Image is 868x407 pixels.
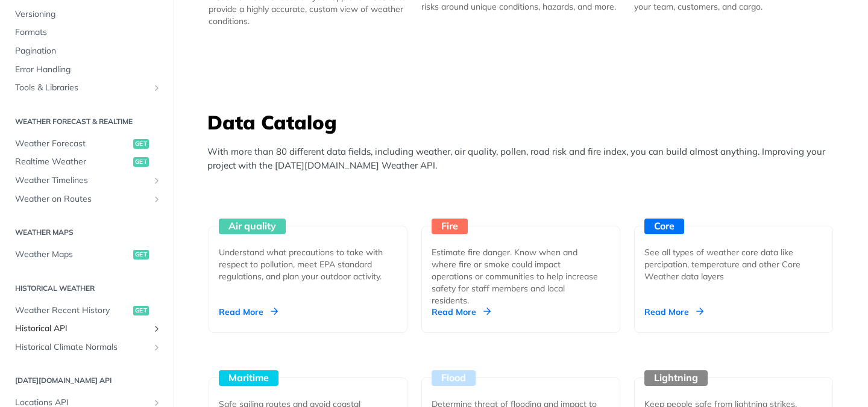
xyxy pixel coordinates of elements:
span: Weather Timelines [15,175,149,187]
p: With more than 80 different data fields, including weather, air quality, pollen, road risk and fi... [207,145,840,172]
div: Understand what precautions to take with respect to pollution, meet EPA standard regulations, and... [219,246,388,282]
a: Core See all types of weather core data like percipation, temperature and other Core Weather data... [629,181,838,333]
div: Lightning [644,370,708,386]
h2: Weather Forecast & realtime [9,116,165,127]
div: Fire [432,219,468,234]
h3: Data Catalog [207,109,840,135]
h2: Historical Weather [9,283,165,294]
a: Versioning [9,5,165,23]
span: Historical Climate Normals [15,341,149,353]
div: Read More [644,306,703,318]
span: get [133,306,149,315]
h2: [DATE][DOMAIN_NAME] API [9,375,165,386]
a: Weather TimelinesShow subpages for Weather Timelines [9,172,165,190]
a: Error Handling [9,61,165,79]
button: Show subpages for Tools & Libraries [152,83,162,93]
a: Weather Mapsget [9,246,165,264]
span: Realtime Weather [15,156,130,168]
span: Versioning [15,8,162,20]
span: Tools & Libraries [15,82,149,94]
a: Historical APIShow subpages for Historical API [9,320,165,338]
a: Realtime Weatherget [9,153,165,171]
span: Formats [15,26,162,39]
div: Flood [432,370,476,386]
a: Formats [9,23,165,42]
span: get [133,139,149,149]
a: Weather Forecastget [9,135,165,153]
span: Error Handling [15,64,162,76]
span: Pagination [15,45,162,57]
button: Show subpages for Historical API [152,324,162,334]
a: Tools & LibrariesShow subpages for Tools & Libraries [9,79,165,97]
div: Read More [219,306,278,318]
div: See all types of weather core data like percipation, temperature and other Core Weather data layers [644,246,813,282]
a: Weather Recent Historyget [9,302,165,320]
span: Weather Forecast [15,138,130,150]
span: get [133,250,149,259]
a: Weather on RoutesShow subpages for Weather on Routes [9,190,165,208]
div: Estimate fire danger. Know when and where fire or smoke could impact operations or communities to... [432,246,600,306]
a: Pagination [9,42,165,60]
a: Fire Estimate fire danger. Know when and where fire or smoke could impact operations or communiti... [417,181,625,333]
span: Weather on Routes [15,193,149,205]
div: Read More [432,306,491,318]
span: Historical API [15,323,149,335]
button: Show subpages for Historical Climate Normals [152,343,162,352]
span: Weather Recent History [15,305,130,317]
span: Weather Maps [15,249,130,261]
span: get [133,157,149,167]
h2: Weather Maps [9,227,165,238]
div: Air quality [219,219,286,234]
div: Maritime [219,370,278,386]
a: Historical Climate NormalsShow subpages for Historical Climate Normals [9,338,165,356]
a: Air quality Understand what precautions to take with respect to pollution, meet EPA standard regu... [204,181,412,333]
button: Show subpages for Weather Timelines [152,176,162,185]
div: Core [644,219,684,234]
button: Show subpages for Weather on Routes [152,194,162,204]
